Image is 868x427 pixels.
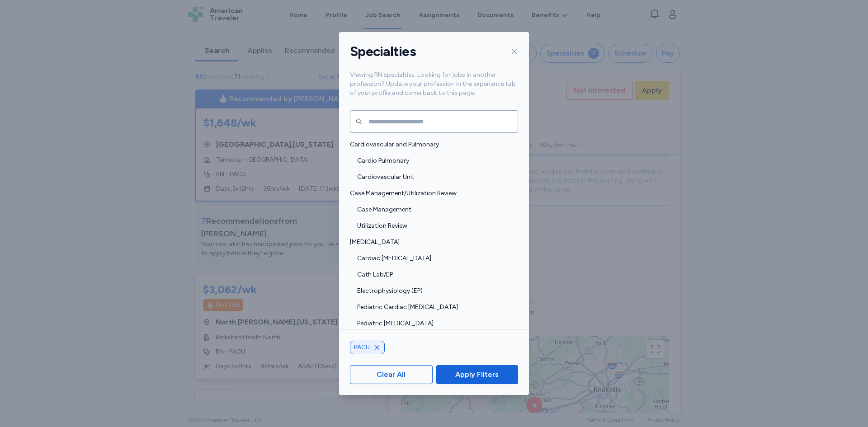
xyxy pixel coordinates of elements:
[354,343,370,352] span: PACU
[357,254,513,263] span: Cardiac [MEDICAL_DATA]
[357,205,513,214] span: Case Management
[357,286,513,296] span: Electrophysiology (EP)
[455,369,499,380] span: Apply Filters
[350,140,513,149] span: Cardiovascular and Pulmonary
[339,70,529,108] div: Viewing RN specialties. Looking for jobs in another profession? Update your profession in the exp...
[357,156,513,165] span: Cardio Pulmonary
[350,238,513,247] span: [MEDICAL_DATA]
[350,189,513,198] span: Case Management/Utilization Review
[357,173,513,182] span: Cardiovascular Unit
[350,365,433,384] button: Clear All
[350,43,416,60] h1: Specialties
[377,369,406,380] span: Clear All
[357,303,513,312] span: Pediatric Cardiac [MEDICAL_DATA]
[357,270,513,279] span: Cath Lab/EP
[357,319,513,328] span: Pediatric [MEDICAL_DATA]
[436,365,518,384] button: Apply Filters
[357,221,513,230] span: Utilization Review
